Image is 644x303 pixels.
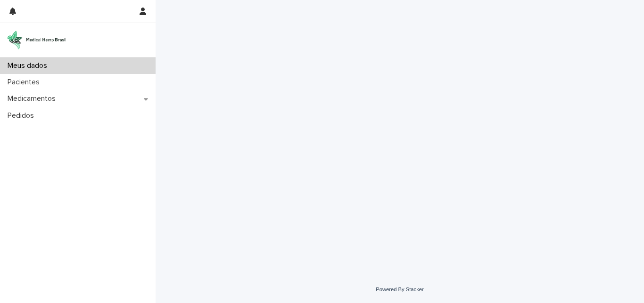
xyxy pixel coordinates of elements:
p: Meus dados [4,61,55,70]
p: Medicamentos [4,94,63,103]
img: 4UqDjhnrSSm1yqNhTQ7x [8,31,66,49]
p: Pedidos [4,111,41,120]
a: Powered By Stacker [376,287,423,292]
p: Pacientes [4,78,47,87]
